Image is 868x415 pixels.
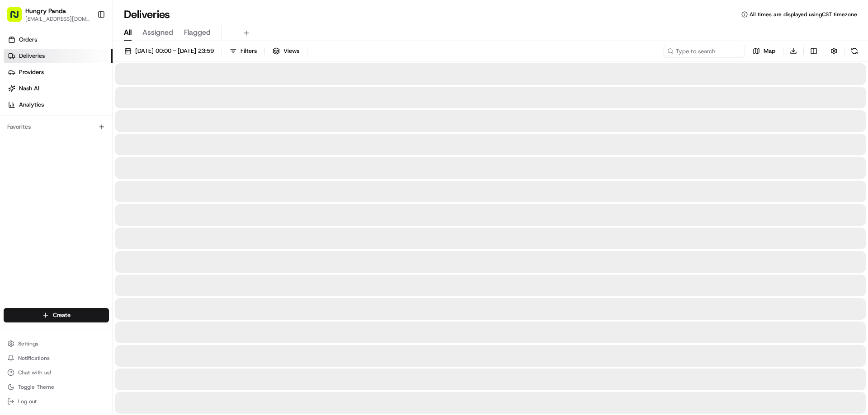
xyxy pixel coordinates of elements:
[124,27,132,38] span: All
[4,4,94,25] button: Hungry Panda[EMAIL_ADDRESS][DOMAIN_NAME]
[18,383,54,391] span: Toggle Theme
[4,395,109,408] button: Log out
[4,98,113,112] a: Analytics
[848,45,861,57] button: Refresh
[184,27,211,38] span: Flagged
[4,33,113,47] a: Orders
[241,47,257,55] span: Filters
[25,15,90,23] button: [EMAIL_ADDRESS][DOMAIN_NAME]
[19,101,44,109] span: Analytics
[4,49,113,63] a: Deliveries
[19,52,45,60] span: Deliveries
[4,308,109,322] button: Create
[120,45,218,57] button: [DATE] 00:00 - [DATE] 23:59
[18,369,51,376] span: Chat with us!
[19,68,44,76] span: Providers
[135,47,214,55] span: [DATE] 00:00 - [DATE] 23:59
[4,65,113,79] a: Providers
[4,337,109,350] button: Settings
[4,120,109,134] div: Favorites
[269,45,303,57] button: Views
[18,354,50,362] span: Notifications
[53,311,71,319] span: Create
[664,45,745,57] input: Type to search
[142,27,173,38] span: Assigned
[4,366,109,379] button: Chat with us!
[226,45,261,57] button: Filters
[18,340,38,347] span: Settings
[4,352,109,364] button: Notifications
[124,7,170,22] h1: Deliveries
[764,47,775,55] span: Map
[750,11,857,18] span: All times are displayed using CST timezone
[749,45,779,57] button: Map
[4,81,113,96] a: Nash AI
[25,6,66,15] button: Hungry Panda
[4,381,109,393] button: Toggle Theme
[283,47,299,55] span: Views
[18,398,37,405] span: Log out
[19,36,37,44] span: Orders
[19,84,39,93] span: Nash AI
